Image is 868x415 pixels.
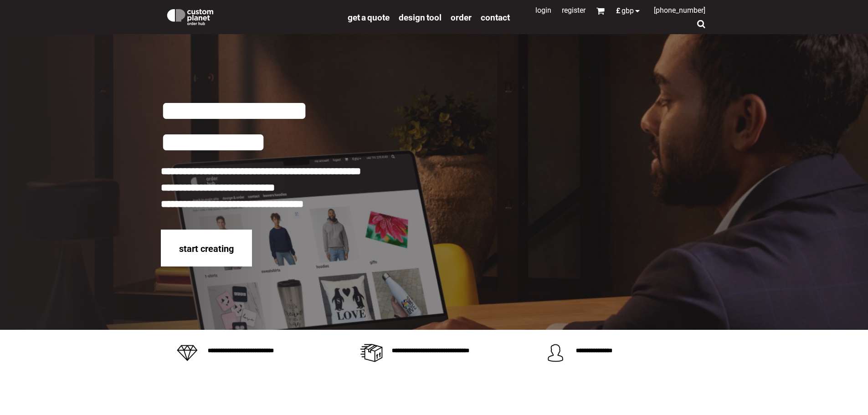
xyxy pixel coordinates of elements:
a: Login [535,6,551,15]
span: [PHONE_NUMBER] [654,6,705,15]
img: Custom Planet [165,7,215,25]
span: GBP [621,7,634,15]
span: £ [616,7,621,15]
a: Contact [481,12,510,22]
a: Register [562,6,586,15]
a: get a quote [348,12,390,22]
a: Custom Planet [161,2,343,30]
a: design tool [399,12,442,22]
a: order [451,12,472,22]
span: start creating [179,243,234,254]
